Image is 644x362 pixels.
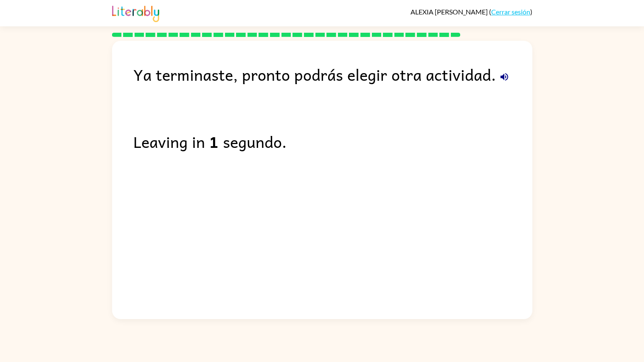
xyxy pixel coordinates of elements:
[411,8,489,16] span: ALEXIA [PERSON_NAME]
[133,129,532,154] div: Leaving in segundo.
[411,8,532,16] div: ( )
[491,8,530,16] a: Cerrar sesión
[133,62,532,87] div: Ya terminaste, pronto podrás elegir otra actividad.
[209,129,219,154] b: 1
[112,3,159,22] img: Literably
